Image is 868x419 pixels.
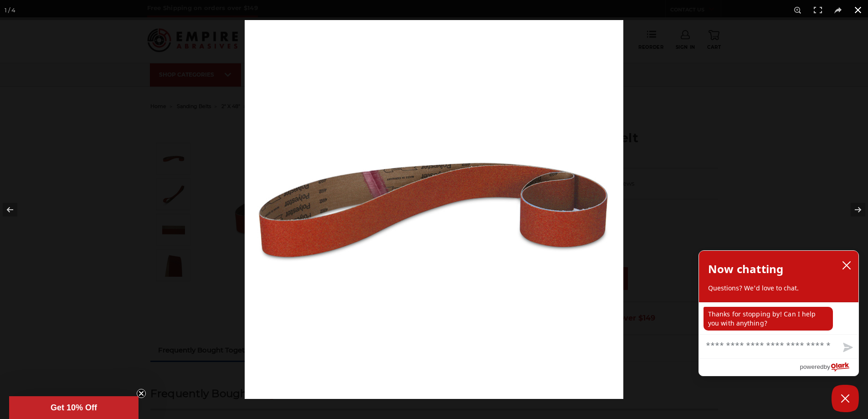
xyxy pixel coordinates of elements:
h2: Now chatting [708,260,783,278]
p: Questions? We'd love to chat. [708,284,849,293]
a: Powered by Olark [800,359,858,376]
button: Send message [836,337,858,358]
button: close chatbox [839,259,854,272]
span: Get 10% Off [51,403,97,412]
button: Close Chatbox [832,385,859,412]
div: chat [699,302,858,334]
div: olark chatbox [699,250,859,376]
span: powered [800,361,823,372]
button: Close teaser [137,389,146,398]
span: by [824,361,830,372]
img: 2_x_48_Ceramic_Sanding_Belt_-1__45317.1586546134.jpg [245,20,623,399]
button: Next (arrow right) [836,187,868,233]
p: Thanks for stopping by! Can I help you with anything? [704,307,833,331]
div: Get 10% OffClose teaser [9,396,139,419]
